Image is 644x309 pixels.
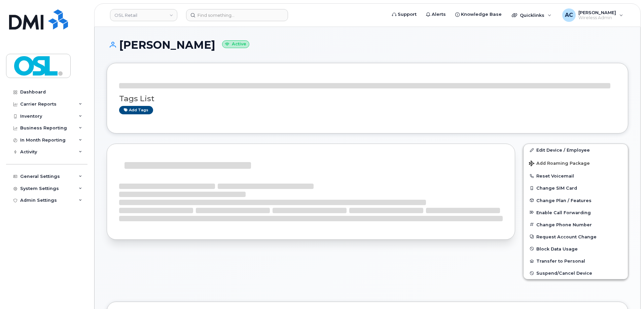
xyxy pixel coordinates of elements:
a: Add tags [119,106,153,114]
button: Suspend/Cancel Device [524,267,628,279]
small: Active [222,40,249,48]
button: Enable Call Forwarding [524,206,628,219]
button: Change Plan / Features [524,194,628,206]
span: Add Roaming Package [529,161,590,167]
h1: [PERSON_NAME] [107,39,628,51]
a: Edit Device / Employee [524,144,628,156]
button: Change SIM Card [524,182,628,194]
span: Change Plan / Features [536,198,592,203]
span: Suspend/Cancel Device [536,271,592,276]
button: Block Data Usage [524,243,628,255]
button: Transfer to Personal [524,255,628,267]
h3: Tags List [119,94,616,103]
button: Reset Voicemail [524,170,628,182]
button: Add Roaming Package [524,156,628,170]
button: Change Phone Number [524,219,628,231]
span: Enable Call Forwarding [536,210,591,215]
button: Request Account Change [524,231,628,243]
